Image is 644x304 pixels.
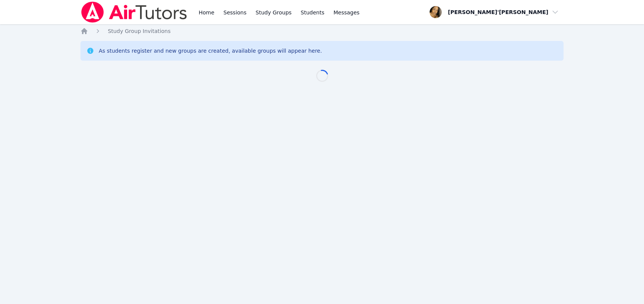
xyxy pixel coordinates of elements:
div: As students register and new groups are created, available groups will appear here. [99,47,322,55]
span: Messages [334,9,360,16]
img: Air Tutors [80,2,188,23]
nav: Breadcrumb [80,27,564,35]
span: Study Group Invitations [108,28,170,34]
a: Study Group Invitations [108,27,170,35]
